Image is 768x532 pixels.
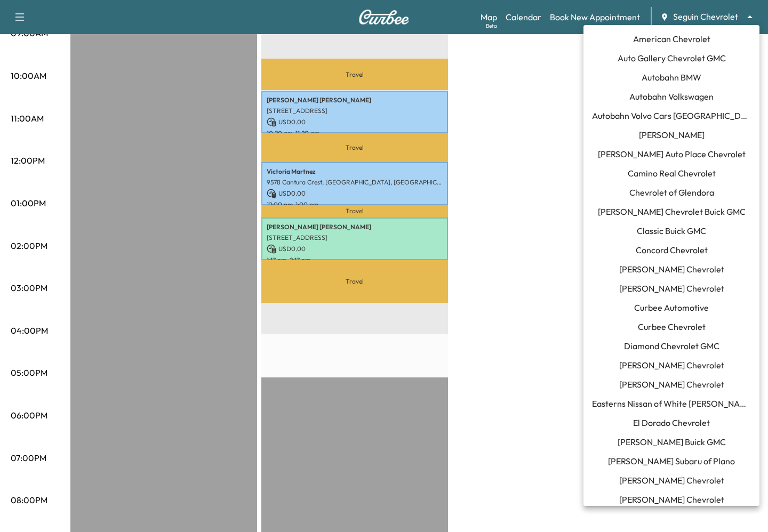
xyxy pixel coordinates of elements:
[618,52,726,65] span: Auto Gallery Chevrolet GMC
[619,282,724,295] span: [PERSON_NAME] Chevrolet
[619,378,724,391] span: [PERSON_NAME] Chevrolet
[619,263,724,276] span: [PERSON_NAME] Chevrolet
[642,71,701,84] span: Autobahn BMW
[634,301,709,314] span: Curbee Automotive
[619,359,724,372] span: [PERSON_NAME] Chevrolet
[633,416,710,429] span: El Dorado Chevrolet
[636,244,708,256] span: Concord Chevrolet
[592,397,751,410] span: Easterns Nissan of White [PERSON_NAME]
[639,128,705,141] span: [PERSON_NAME]
[628,167,716,180] span: Camino Real Chevrolet
[592,109,751,122] span: Autobahn Volvo Cars [GEOGRAPHIC_DATA]
[608,455,735,467] span: [PERSON_NAME] Subaru of Plano
[618,436,726,448] span: [PERSON_NAME] Buick GMC
[619,474,724,487] span: [PERSON_NAME] Chevrolet
[637,224,706,237] span: Classic Buick GMC
[629,186,714,199] span: Chevrolet of Glendora
[619,493,724,506] span: [PERSON_NAME] Chevrolet
[624,340,719,352] span: Diamond Chevrolet GMC
[633,33,710,45] span: American Chevrolet
[598,205,746,218] span: [PERSON_NAME] Chevrolet Buick GMC
[598,148,746,160] span: [PERSON_NAME] Auto Place Chevrolet
[629,90,714,103] span: Autobahn Volkswagen
[638,320,706,333] span: Curbee Chevrolet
